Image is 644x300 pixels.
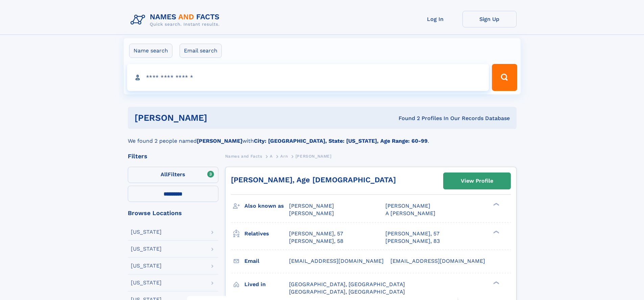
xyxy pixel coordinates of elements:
[135,114,303,122] h1: [PERSON_NAME]
[385,237,440,245] a: [PERSON_NAME], 83
[244,279,289,290] h3: Lived in
[390,258,485,264] span: [EMAIL_ADDRESS][DOMAIN_NAME]
[385,203,430,209] span: [PERSON_NAME]
[128,129,517,145] div: We found 2 people named with .
[462,11,517,27] a: Sign Up
[492,230,500,234] div: ❯
[128,153,218,159] div: Filters
[289,230,343,237] a: [PERSON_NAME], 57
[131,263,162,269] div: [US_STATE]
[385,210,435,216] span: A [PERSON_NAME]
[225,152,262,160] a: Names and Facts
[244,255,289,267] h3: Email
[127,64,489,91] input: search input
[128,167,218,183] label: Filters
[444,173,510,189] a: View Profile
[289,289,405,295] span: [GEOGRAPHIC_DATA], [GEOGRAPHIC_DATA]
[289,258,384,264] span: [EMAIL_ADDRESS][DOMAIN_NAME]
[129,44,172,58] label: Name search
[385,230,439,237] a: [PERSON_NAME], 57
[244,228,289,239] h3: Relatives
[270,154,273,159] span: A
[289,237,343,245] a: [PERSON_NAME], 58
[492,280,500,285] div: ❯
[131,280,162,285] div: [US_STATE]
[492,64,517,91] button: Search Button
[280,152,288,160] a: Arn
[280,154,288,159] span: Arn
[492,202,500,207] div: ❯
[244,200,289,212] h3: Also known as
[231,176,396,184] a: [PERSON_NAME], Age [DEMOGRAPHIC_DATA]
[128,11,225,29] img: Logo Names and Facts
[128,210,218,216] div: Browse Locations
[131,229,162,235] div: [US_STATE]
[270,152,273,160] a: A
[161,171,168,178] span: All
[180,44,222,58] label: Email search
[461,173,493,189] div: View Profile
[289,281,405,287] span: [GEOGRAPHIC_DATA], [GEOGRAPHIC_DATA]
[131,246,162,252] div: [US_STATE]
[408,11,462,27] a: Log In
[197,138,242,144] b: [PERSON_NAME]
[303,115,510,122] div: Found 2 Profiles In Our Records Database
[289,203,334,209] span: [PERSON_NAME]
[254,138,428,144] b: City: [GEOGRAPHIC_DATA], State: [US_STATE], Age Range: 60-99
[295,154,332,159] span: [PERSON_NAME]
[289,210,334,216] span: [PERSON_NAME]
